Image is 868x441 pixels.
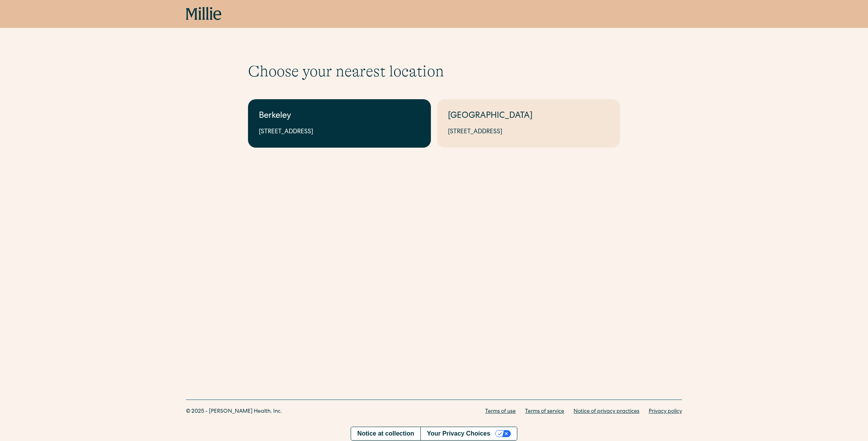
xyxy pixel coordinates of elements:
[248,62,620,81] h1: Choose your nearest location
[448,127,609,137] div: [STREET_ADDRESS]
[248,99,431,148] a: Berkeley[STREET_ADDRESS]
[259,127,420,137] div: [STREET_ADDRESS]
[351,427,420,440] a: Notice at collection
[186,408,282,416] div: © 2025 - [PERSON_NAME] Health, Inc.
[259,110,420,123] div: Berkeley
[437,99,620,148] a: [GEOGRAPHIC_DATA][STREET_ADDRESS]
[525,408,564,416] a: Terms of service
[186,7,222,21] a: home
[420,427,517,440] button: Your Privacy Choices
[485,408,516,416] a: Terms of use
[573,408,639,416] a: Notice of privacy practices
[649,408,682,416] a: Privacy policy
[448,110,609,123] div: [GEOGRAPHIC_DATA]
